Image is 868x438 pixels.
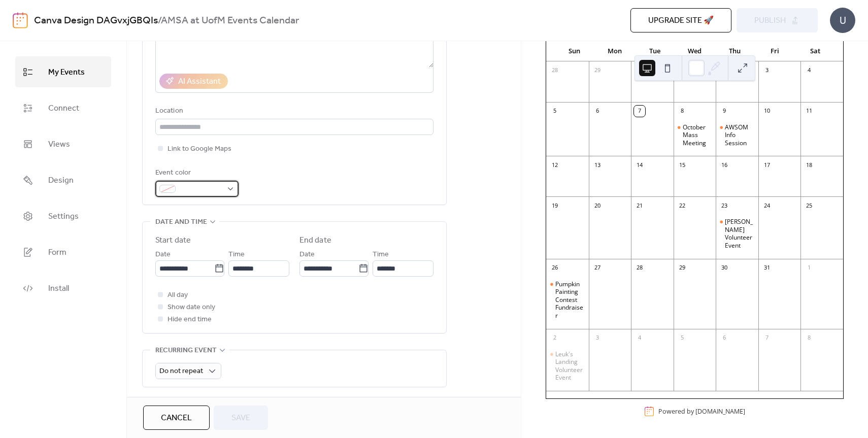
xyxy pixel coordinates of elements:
span: Date and time [155,216,207,228]
div: 31 [761,262,773,274]
div: 2 [549,332,560,344]
div: Tue [635,41,675,61]
span: Date [299,249,315,261]
div: Event color [155,167,237,179]
div: 3 [592,332,603,344]
div: 3 [761,65,773,76]
span: All day [168,289,188,301]
img: logo [13,12,28,28]
div: Ronald McDonald Volunteer Event [716,218,758,249]
div: 8 [804,332,815,344]
span: Design [48,173,74,188]
div: Wed [675,41,715,61]
div: 1 [804,262,815,274]
button: Cancel [143,406,210,430]
b: / [158,11,161,30]
div: 6 [719,332,730,344]
span: Time [373,249,389,261]
div: Location [155,105,431,117]
div: 7 [634,106,645,117]
div: Leuk's Landing Volunteer Event [555,350,585,382]
div: 18 [804,159,815,171]
span: Link to Google Maps [168,143,231,155]
span: Cancel [161,412,192,424]
div: 5 [677,332,688,344]
button: Upgrade site 🚀 [630,8,731,32]
div: 7 [761,332,773,344]
a: Install [15,273,111,304]
div: [PERSON_NAME] Volunteer Event [725,218,754,249]
div: 27 [592,262,603,274]
div: 5 [549,106,560,117]
div: AWSOM Info Session [725,123,754,147]
div: Fri [755,41,795,61]
span: Install [48,281,69,296]
span: Show date only [168,301,215,314]
div: 15 [677,159,688,171]
div: 30 [719,262,730,274]
div: 9 [719,106,730,117]
div: 8 [677,106,688,117]
span: Hide end time [168,314,212,326]
div: 4 [634,332,645,344]
div: Start date [155,234,191,247]
a: Form [15,237,111,267]
div: 28 [549,65,560,76]
span: Settings [48,209,79,224]
div: 10 [761,106,773,117]
div: AWSOM Info Session [716,123,758,147]
div: 22 [677,200,688,211]
div: Leuk's Landing Volunteer Event [546,350,589,382]
a: Views [15,128,111,159]
div: 14 [634,159,645,171]
div: 23 [719,200,730,211]
div: Pumpkin Painting Contest Fundraiser [555,280,585,320]
span: Recurring event [155,345,217,357]
div: 25 [804,200,815,211]
span: Connect [48,100,79,116]
div: Sun [554,41,594,61]
a: Settings [15,200,111,231]
div: 19 [549,200,560,211]
span: My Events [48,64,85,80]
span: Views [48,137,70,152]
span: Upgrade site 🚀 [648,15,714,27]
div: 11 [804,106,815,117]
div: 20 [592,200,603,211]
a: [DOMAIN_NAME] [695,407,745,416]
span: Form [48,245,66,260]
div: 21 [634,200,645,211]
div: 17 [761,159,773,171]
span: Time [228,249,245,261]
div: 28 [634,262,645,274]
div: October Mass Meeting [674,123,716,147]
div: Powered by [658,407,745,416]
div: 13 [592,159,603,171]
a: My Events [15,56,111,87]
div: 29 [592,65,603,76]
div: 6 [592,106,603,117]
div: 26 [549,262,560,274]
div: 24 [761,200,773,211]
div: Sat [795,41,835,61]
div: Pumpkin Painting Contest Fundraiser [546,280,589,320]
div: End date [299,234,331,247]
a: Connect [15,92,111,123]
b: AMSA at UofM Events Calendar [161,11,299,30]
span: Date [155,249,171,261]
a: Canva Design DAGvxjGBQIs [34,11,158,30]
div: 4 [804,65,815,76]
a: Design [15,164,111,195]
div: 29 [677,262,688,274]
span: Do not repeat [159,364,203,378]
div: Mon [594,41,635,61]
div: 12 [549,159,560,171]
div: 16 [719,159,730,171]
div: Thu [715,41,755,61]
div: U [830,8,855,33]
div: October Mass Meeting [683,123,712,147]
